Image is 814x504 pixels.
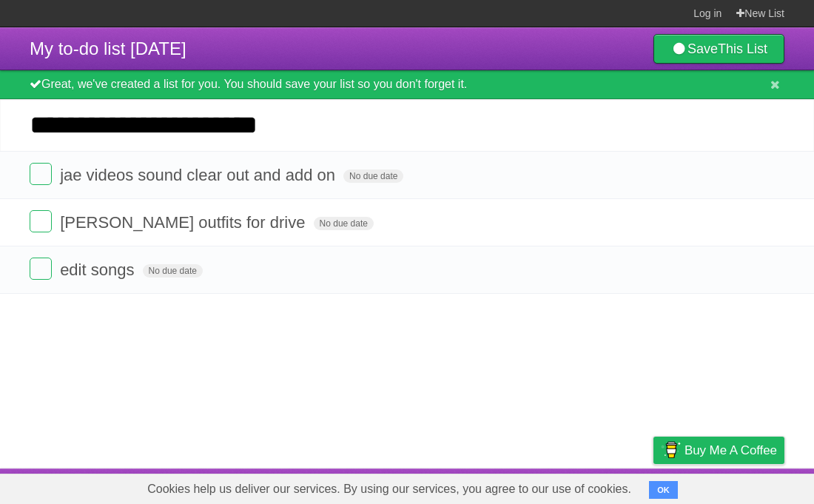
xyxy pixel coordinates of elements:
a: Buy me a coffee [653,437,784,464]
label: Done [30,258,52,280]
img: Buy me a coffee [661,437,681,463]
b: This List [718,41,767,56]
a: Suggest a feature [691,472,784,500]
span: No due date [143,264,203,278]
span: No due date [314,217,374,230]
a: About [457,472,488,500]
span: My to-do list [DATE] [30,38,186,58]
span: edit songs [60,261,138,279]
label: Done [30,163,52,185]
span: jae videos sound clear out and add on [60,166,339,184]
a: Developers [505,472,565,500]
span: No due date [343,169,403,183]
a: SaveThis List [653,34,784,64]
span: Cookies help us deliver our services. By using our services, you agree to our use of cookies. [132,474,646,504]
span: Buy me a coffee [684,437,777,463]
label: Done [30,210,52,232]
button: OK [649,481,678,499]
span: [PERSON_NAME] outfits for drive [60,213,309,232]
a: Terms [584,472,616,500]
a: Privacy [634,472,673,500]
